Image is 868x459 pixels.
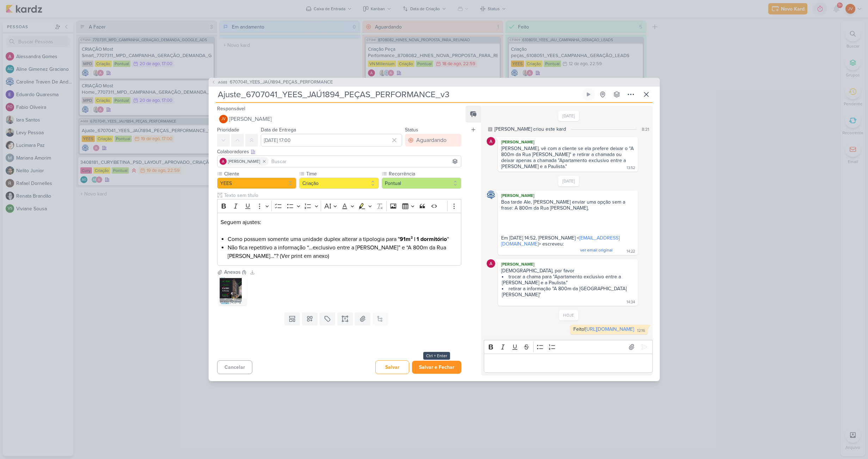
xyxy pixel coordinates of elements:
button: Criação [299,178,379,189]
label: Status [405,127,418,133]
li: retirar a informação "A 800m da [GEOGRAPHIC_DATA][PERSON_NAME]" [502,286,634,298]
span: '' [400,236,449,243]
button: Pontual [382,178,461,189]
button: Cancelar [217,360,252,374]
a: [URL][DOMAIN_NAME] [585,326,634,332]
span: 6707041_YEES_JAÚ1894_PEÇAS_PERFORMANCE [230,79,333,86]
div: Ligar relógio [586,92,591,97]
input: Kard Sem Título [216,88,581,101]
div: 14:34 [627,299,635,305]
div: Feito! [573,326,634,332]
img: Alessandra Gomes [487,259,495,268]
div: Editor editing area: main [484,354,652,373]
div: [PERSON_NAME] [499,261,636,268]
div: Editor toolbar [484,340,652,354]
div: 8:21 [642,126,649,132]
button: Salvar [375,360,409,374]
div: Editor editing area: main [217,213,462,266]
span: Não fica repetitivo a informação “…exclusivo entre a [PERSON_NAME]” e “A 800m da Rua [PERSON_NAME... [228,244,446,260]
img: xEvi0HeqJc3ZyIDocU8hn5jC92J3ktPQjdY9muna.png [218,277,247,305]
label: Prioridade [217,127,239,133]
input: Select a date [261,134,402,147]
button: Aguardando [405,134,461,147]
input: Buscar [270,157,460,166]
span: Boa tarde Ale, [PERSON_NAME] enviar uma opção sem a frase: A 800m da Rua [PERSON_NAME], Em [DATE]... [501,199,627,253]
li: trocar a chama para "Apartamento exclusivo entre a [PERSON_NAME] e a Paulista." [502,274,634,286]
div: Editor toolbar [217,199,462,213]
input: Texto sem título [223,192,462,199]
span: [PERSON_NAME] [229,115,272,123]
p: Seguem ajustes: [221,218,457,235]
button: Salvar e Fechar [412,361,461,374]
p: JV [221,117,226,121]
span: [PERSON_NAME] [228,158,260,165]
div: 14:22 [627,249,635,254]
div: [PERSON_NAME] [499,192,636,199]
button: YEES [217,178,297,189]
img: Alessandra Gomes [487,137,495,145]
label: Time [306,170,379,178]
li: Como possuem somente uma unidade duplex alterar a tipologia para " [228,235,457,243]
span: ver email original [580,248,612,253]
label: Cliente [223,170,297,178]
div: Anexos (1) [224,268,246,276]
img: Caroline Traven De Andrade [487,191,495,199]
button: JV [PERSON_NAME] [217,113,462,125]
a: [EMAIL_ADDRESS][DOMAIN_NAME] [501,235,620,247]
label: Data de Entrega [261,127,296,133]
button: AG88 6707041_YEES_JAÚ1894_PEÇAS_PERFORMANCE [211,79,333,86]
div: [PERSON_NAME], vê com a cliente se ela prefere deixar o "A 800m da Rua [PERSON_NAME]" e retirar a... [501,145,635,169]
label: Responsável [217,106,245,112]
label: Recorrência [388,170,461,178]
div: 13:52 [627,165,635,171]
div: 12:16 [637,328,645,334]
div: image (12).png [218,298,247,305]
div: [PERSON_NAME] criou este kard [494,125,566,133]
div: Ctrl + Enter [423,352,450,360]
span: AG88 [217,80,228,85]
div: [PERSON_NAME] [499,138,636,145]
div: [DEMOGRAPHIC_DATA], por favor [501,268,634,274]
div: Colaboradores [217,148,462,155]
div: Joney Viana [219,115,228,123]
div: Aguardando [416,136,447,144]
img: Alessandra Gomes [220,158,227,165]
strong: 91m² | 1 dormitório [400,236,447,243]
